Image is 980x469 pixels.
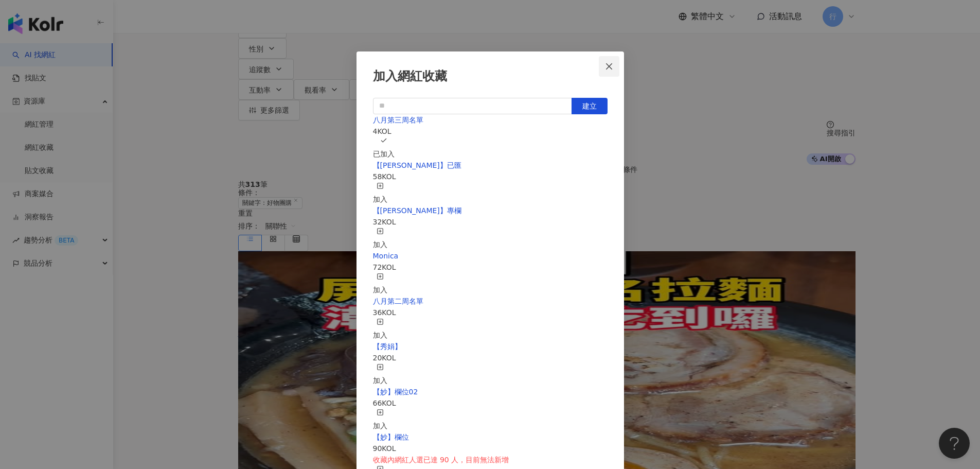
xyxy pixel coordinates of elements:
a: Monica [373,252,399,260]
span: 建立 [582,102,597,110]
a: 八月第二周名單 [373,297,423,305]
button: 加入 [373,182,387,205]
div: 32 KOL [373,216,608,228]
span: 收藏內網紅人選已達 90 人，目前無法新增 [373,456,509,464]
button: 加入 [373,318,387,341]
button: 加入 [373,228,387,250]
a: 八月第三周名單 [373,116,423,124]
a: 【妙】欄位 [373,433,409,441]
button: 加入 [373,409,387,431]
a: 【妙】欄位02 [373,388,418,396]
span: close [605,62,613,71]
button: 建立 [572,98,608,114]
div: 72 KOL [373,262,608,273]
a: 【[PERSON_NAME]】已匯 [373,161,461,169]
div: 36 KOL [373,307,608,318]
div: 20 KOL [373,352,608,363]
button: 已加入 [373,137,395,160]
button: Close [599,56,619,77]
a: 【秀娟】 [373,342,402,351]
button: 加入 [373,273,387,296]
button: 加入 [373,363,387,386]
div: 4 KOL [373,126,608,137]
div: 加入網紅收藏 [373,68,608,85]
a: 【[PERSON_NAME]】專欄 [373,206,461,215]
div: 66 KOL [373,397,608,409]
div: 58 KOL [373,171,608,182]
div: 90 KOL [373,443,608,454]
